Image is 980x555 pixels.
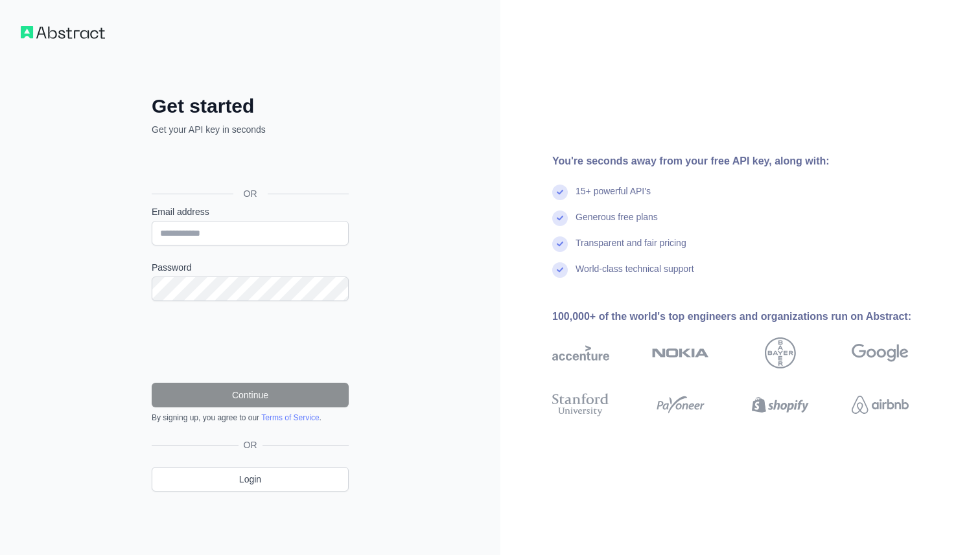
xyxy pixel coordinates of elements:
img: payoneer [652,391,709,419]
img: bayer [765,337,796,368]
button: Continue [152,383,349,407]
div: 100,000+ of the world's top engineers and organizations run on Abstract: [552,309,950,324]
img: Workflow [21,26,105,39]
div: 15+ powerful API's [576,185,651,210]
img: google [852,337,909,368]
p: Get your API key in seconds [152,123,349,136]
img: check mark [552,210,568,226]
span: OR [239,438,262,451]
img: accenture [552,337,609,368]
span: OR [233,187,268,200]
div: Generous free plans [576,210,658,236]
div: Transparent and fair pricing [576,236,686,262]
div: By signing up, you agree to our . [152,413,349,423]
img: shopify [752,391,809,419]
div: World-class technical support [576,262,694,288]
label: Password [152,261,349,274]
img: stanford university [552,391,609,419]
img: check mark [552,262,568,278]
iframe: Botão "Fazer login com o Google" [145,150,353,179]
img: nokia [652,337,709,368]
img: check mark [552,185,568,200]
h2: Get started [152,95,349,118]
iframe: reCAPTCHA [152,317,349,367]
img: check mark [552,236,568,252]
img: airbnb [852,391,909,419]
a: Login [152,467,349,492]
a: Terms of Service [261,413,319,422]
label: Email address [152,205,349,218]
div: You're seconds away from your free API key, along with: [552,153,950,169]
